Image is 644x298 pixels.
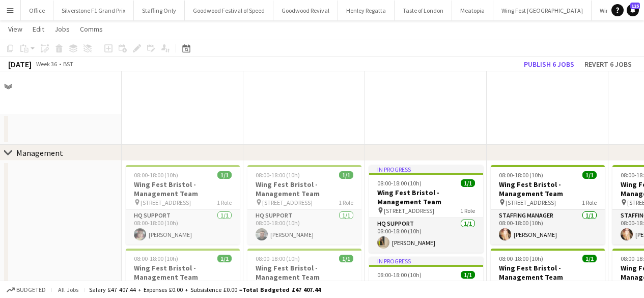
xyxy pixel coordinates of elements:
[134,171,178,179] span: 08:00-18:00 (10h)
[627,4,639,16] a: 125
[499,171,543,179] span: 08:00-18:00 (10h)
[339,171,353,179] span: 1/1
[126,263,240,282] h3: Wing Fest Bristol - Management Team
[377,271,422,279] span: 08:00-18:00 (10h)
[491,180,605,198] h3: Wing Fest Bristol - Management Team
[262,199,313,206] span: [STREET_ADDRESS]
[126,210,240,245] app-card-role: HQ Support1/108:00-18:00 (10h)[PERSON_NAME]
[580,58,636,71] button: Revert 6 jobs
[33,24,44,34] span: Edit
[499,255,543,262] span: 08:00-18:00 (10h)
[63,60,73,68] div: BST
[630,3,640,9] span: 125
[54,24,70,34] span: Jobs
[491,165,605,245] app-job-card: 08:00-18:00 (10h)1/1Wing Fest Bristol - Management Team [STREET_ADDRESS]1 RoleStaffing Manager1/1...
[80,24,103,34] span: Comms
[21,1,53,20] button: Office
[491,263,605,282] h3: Wing Fest Bristol - Management Team
[126,165,240,245] app-job-card: 08:00-18:00 (10h)1/1Wing Fest Bristol - Management Team [STREET_ADDRESS]1 RoleHQ Support1/108:00-...
[16,286,46,293] span: Budgeted
[217,199,232,206] span: 1 Role
[256,171,300,179] span: 08:00-18:00 (10h)
[273,1,338,20] button: Goodwood Revival
[395,1,452,20] button: Taste of London
[8,59,32,69] div: [DATE]
[384,207,434,214] span: [STREET_ADDRESS]
[369,280,483,298] h3: Wing Fest Bristol - Management Team
[134,1,185,20] button: Staffing Only
[452,1,493,20] button: Meatopia
[34,60,59,68] span: Week 36
[256,255,300,262] span: 08:00-18:00 (10h)
[89,286,321,293] div: Salary £47 407.44 + Expenses £0.00 + Subsistence £0.00 =
[16,148,63,158] div: Management
[520,58,578,71] button: Publish 6 jobs
[29,22,48,36] a: Edit
[491,210,605,245] app-card-role: Staffing Manager1/108:00-18:00 (10h)[PERSON_NAME]
[377,179,422,187] span: 08:00-18:00 (10h)
[582,199,597,206] span: 1 Role
[50,22,74,36] a: Jobs
[134,255,178,262] span: 08:00-18:00 (10h)
[242,286,321,293] span: Total Budgeted £47 407.44
[338,1,395,20] button: Henley Regatta
[369,218,483,253] app-card-role: HQ Support1/108:00-18:00 (10h)[PERSON_NAME]
[76,22,107,36] a: Comms
[369,188,483,206] h3: Wing Fest Bristol - Management Team
[247,180,361,198] h3: Wing Fest Bristol - Management Team
[217,255,232,262] span: 1/1
[141,199,191,206] span: [STREET_ADDRESS]
[506,199,556,206] span: [STREET_ADDRESS]
[493,1,592,20] button: Wing Fest [GEOGRAPHIC_DATA]
[56,286,80,293] span: All jobs
[339,255,353,262] span: 1/1
[582,171,597,179] span: 1/1
[217,171,232,179] span: 1/1
[53,1,134,20] button: Silverstone F1 Grand Prix
[247,165,361,245] app-job-card: 08:00-18:00 (10h)1/1Wing Fest Bristol - Management Team [STREET_ADDRESS]1 RoleHQ Support1/108:00-...
[339,199,353,206] span: 1 Role
[369,165,483,173] div: In progress
[185,1,273,20] button: Goodwood Festival of Speed
[247,263,361,282] h3: Wing Fest Bristol - Management Team
[126,180,240,198] h3: Wing Fest Bristol - Management Team
[461,271,475,279] span: 1/1
[5,284,47,295] button: Budgeted
[4,22,26,36] a: View
[247,210,361,245] app-card-role: HQ Support1/108:00-18:00 (10h)[PERSON_NAME]
[369,165,483,253] app-job-card: In progress08:00-18:00 (10h)1/1Wing Fest Bristol - Management Team [STREET_ADDRESS]1 RoleHQ Suppo...
[369,257,483,265] div: In progress
[582,255,597,262] span: 1/1
[460,207,475,214] span: 1 Role
[8,24,22,34] span: View
[461,179,475,187] span: 1/1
